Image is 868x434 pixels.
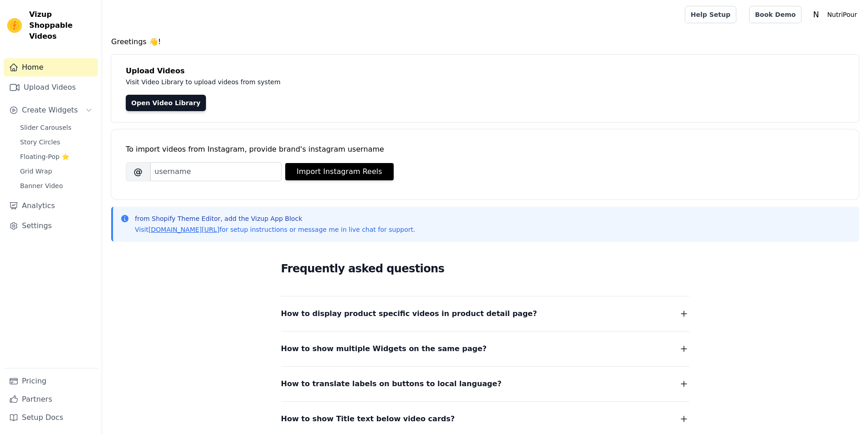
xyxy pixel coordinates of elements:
[20,181,63,190] span: Banner Video
[149,226,220,233] a: [DOMAIN_NAME][URL]
[15,165,98,178] a: Grid Wrap
[281,342,689,355] button: How to show multiple Widgets on the same page?
[281,307,689,320] button: How to display product specific videos in product detail page?
[20,167,52,176] span: Grid Wrap
[126,95,206,111] a: Open Video Library
[20,152,69,161] span: Floating-Pop ⭐
[281,307,537,320] span: How to display product specific videos in product detail page?
[281,260,689,278] h2: Frequently asked questions
[126,144,844,155] div: To import videos from Instagram, provide brand's instagram username
[285,163,394,180] button: Import Instagram Reels
[29,9,94,42] span: Vizup Shoppable Videos
[15,179,98,192] a: Banner Video
[4,58,98,77] a: Home
[4,390,98,408] a: Partners
[813,10,819,19] text: N
[4,101,98,119] button: Create Widgets
[809,6,861,23] button: N NutriPour
[4,408,98,427] a: Setup Docs
[4,372,98,390] a: Pricing
[126,162,150,181] span: @
[15,121,98,134] a: Slider Carousels
[4,217,98,235] a: Settings
[135,225,415,234] p: Visit for setup instructions or message me in live chat for support.
[150,162,282,181] input: username
[126,77,534,87] p: Visit Video Library to upload videos from system
[20,123,72,132] span: Slider Carousels
[4,78,98,97] a: Upload Videos
[7,18,22,33] img: Vizup
[281,378,689,390] button: How to translate labels on buttons to local language?
[685,6,736,23] a: Help Setup
[20,138,60,147] span: Story Circles
[22,105,78,116] span: Create Widgets
[135,214,415,223] p: from Shopify Theme Editor, add the Vizup App Block
[823,6,861,23] p: NutriPour
[281,413,455,425] span: How to show Title text below video cards?
[126,66,844,77] h4: Upload Videos
[4,197,98,215] a: Analytics
[15,150,98,163] a: Floating-Pop ⭐
[15,136,98,148] a: Story Circles
[281,413,689,425] button: How to show Title text below video cards?
[111,36,859,47] h4: Greetings 👋!
[749,6,801,23] a: Book Demo
[281,378,502,390] span: How to translate labels on buttons to local language?
[281,342,487,355] span: How to show multiple Widgets on the same page?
